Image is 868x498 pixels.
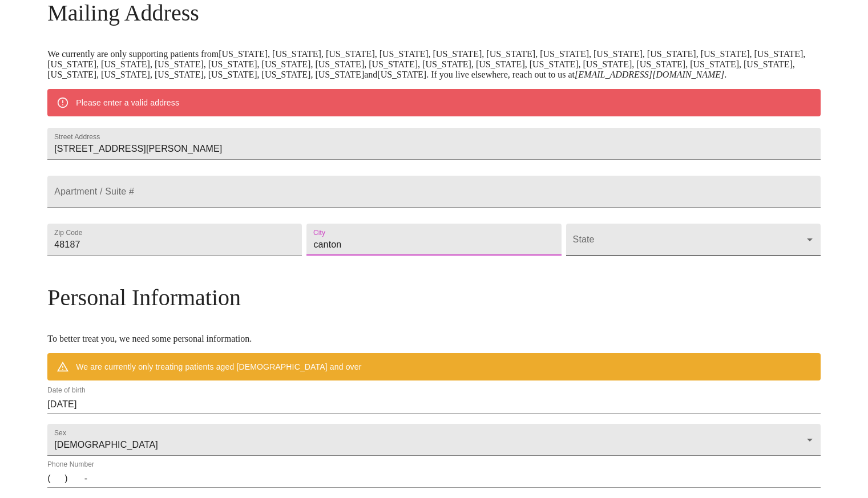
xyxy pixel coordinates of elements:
[47,49,821,80] p: We currently are only supporting patients from [US_STATE], [US_STATE], [US_STATE], [US_STATE], [U...
[47,334,821,344] p: To better treat you, we need some personal information.
[47,387,86,394] label: Date of birth
[575,70,724,79] em: [EMAIL_ADDRESS][DOMAIN_NAME]
[76,92,179,113] div: Please enter a valid address
[47,424,821,456] div: [DEMOGRAPHIC_DATA]
[47,284,821,311] h3: Personal Information
[76,357,361,377] div: We are currently only treating patients aged [DEMOGRAPHIC_DATA] and over
[47,461,94,468] label: Phone Number
[566,224,821,256] div: ​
